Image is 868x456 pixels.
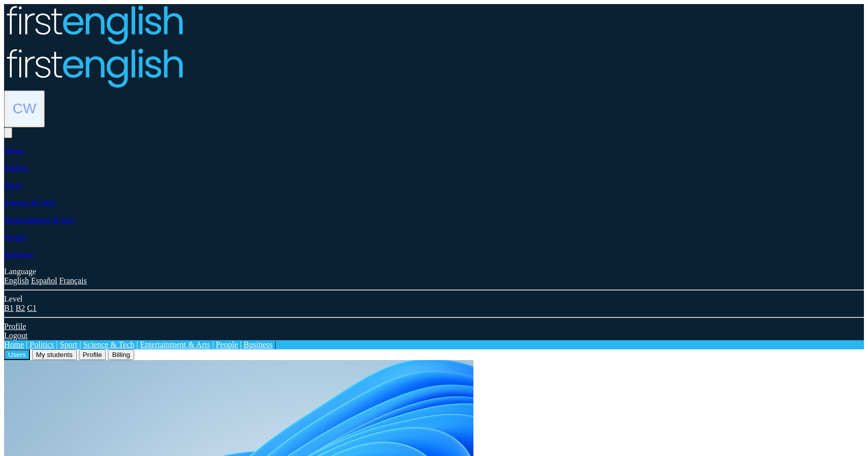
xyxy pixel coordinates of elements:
span: | [26,340,27,349]
a: Politics [4,164,28,172]
a: B1 [4,304,14,312]
button: Users [4,349,30,360]
span: | [275,340,276,349]
span: | [56,340,57,349]
a: People [4,233,26,241]
a: Home [4,146,24,155]
div: Level [4,295,864,304]
a: Science & Tech [4,198,55,207]
div: Language [4,267,864,276]
button: My students [32,349,77,360]
a: C1 [27,304,37,312]
a: Français [59,276,86,285]
a: Sport [60,340,78,349]
a: Entertainment & Arts [140,340,210,349]
a: B2 [16,304,25,312]
a: Logout [4,331,27,340]
a: Español [31,276,57,285]
a: English [4,276,29,285]
a: Profile [4,322,26,331]
a: Logo [4,47,864,90]
span: | [79,340,81,349]
span: | [212,340,214,349]
a: Business [4,250,33,258]
button: Billing [108,349,134,360]
a: Business [244,340,273,349]
a: Home [4,340,24,349]
a: Politics [29,340,54,349]
a: People [216,340,238,349]
span: | [240,340,242,349]
img: Carmen Willonius [8,92,41,124]
span: | [136,340,138,349]
a: Sport [4,181,22,189]
a: Science & Tech [83,340,134,349]
a: Entertainment & Arts [4,215,74,224]
button: Profile [79,349,106,360]
img: Logo [4,47,184,88]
